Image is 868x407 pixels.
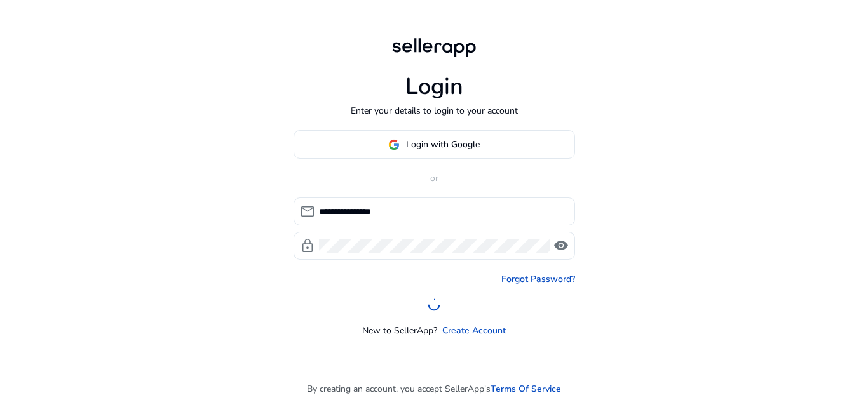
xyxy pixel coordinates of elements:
p: or [294,171,575,185]
span: mail [300,204,315,219]
h1: Login [405,73,463,100]
span: lock [300,238,315,253]
span: visibility [553,238,569,253]
a: Terms Of Service [491,382,561,396]
p: Enter your details to login to your account [351,104,518,117]
span: Login with Google [406,138,480,151]
p: New to SellerApp? [362,324,437,337]
button: Login with Google [294,130,575,159]
img: google-logo.svg [388,139,400,150]
a: Create Account [442,324,506,337]
a: Forgot Password? [501,272,575,286]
